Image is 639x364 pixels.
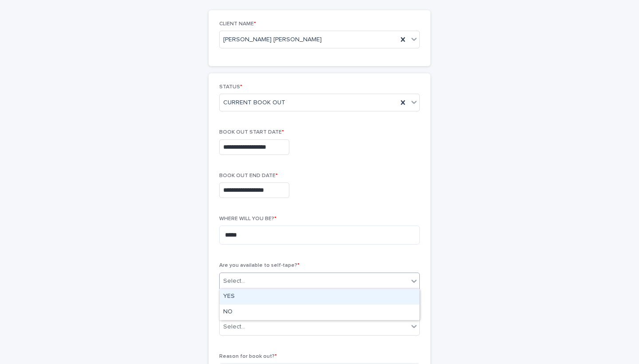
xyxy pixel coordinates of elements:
div: Select... [223,277,245,286]
span: CLIENT NAME [219,21,256,27]
span: Reason for book out? [219,354,277,359]
span: BOOK OUT END DATE [219,173,278,178]
div: Select... [223,322,245,332]
span: [PERSON_NAME] [PERSON_NAME] [223,35,322,44]
span: Are you available to self-tape? [219,263,300,268]
div: YES [220,289,419,305]
span: BOOK OUT START DATE [219,130,284,135]
span: STATUS [219,84,242,90]
div: NO [220,305,419,320]
span: WHERE WILL YOU BE? [219,216,276,222]
span: CURRENT BOOK OUT [223,98,285,107]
